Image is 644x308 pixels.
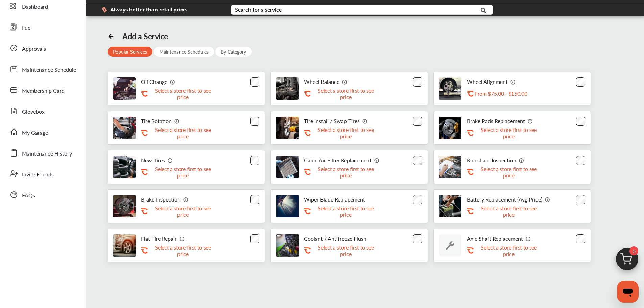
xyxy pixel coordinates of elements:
img: new-tires-thumb.jpg [113,156,136,178]
span: Maintenance History [22,149,72,158]
img: info_icon_vector.svg [362,118,368,124]
img: info_icon_vector.svg [168,158,173,163]
img: engine-cooling-thumb.jpg [276,234,299,257]
img: default_wrench_icon.d1a43860.svg [439,234,461,257]
div: Search for a service [235,7,282,13]
img: battery-replacement-thumb.jpg [439,195,461,217]
p: Select a store first to see price [149,166,217,179]
span: Approvals [22,45,46,53]
span: Membership Card [22,87,65,95]
img: info_icon_vector.svg [526,236,531,241]
span: Maintenance Schedule [22,66,76,74]
div: Popular Services [108,47,152,57]
a: Maintenance Schedule [6,60,79,78]
img: tire-wheel-balance-thumb.jpg [276,77,299,100]
p: Tire Rotation [141,118,172,124]
img: info_icon_vector.svg [545,197,550,202]
p: Select a store first to see price [149,126,217,139]
p: Rideshare Inspection [467,157,516,163]
p: Wiper Blade Replacement [304,196,365,203]
span: 0 [629,246,638,255]
p: Select a store first to see price [475,166,543,179]
p: Wheel Balance [304,78,339,85]
img: info_icon_vector.svg [510,79,516,85]
p: Select a store first to see price [149,205,217,218]
img: cart_icon.3d0951e8.svg [611,245,643,277]
p: Select a store first to see price [312,87,380,100]
p: Brake Pads Replacement [467,118,525,124]
p: From $75.00 - $150.00 [475,90,527,97]
img: info_icon_vector.svg [519,158,524,163]
img: info_icon_vector.svg [180,236,185,241]
a: My Garage [6,123,79,141]
a: Invite Friends [6,165,79,183]
p: Coolant / Antifreeze Flush [304,235,366,242]
img: thumb_Wipers.jpg [276,195,299,217]
p: Select a store first to see price [475,205,543,218]
img: info_icon_vector.svg [174,118,180,124]
p: Select a store first to see price [312,205,380,218]
p: Select a store first to see price [475,244,543,257]
span: Glovebox [22,108,45,116]
img: flat-tire-repair-thumb.jpg [113,234,136,257]
img: info_icon_vector.svg [183,197,189,202]
span: FAQs [22,191,35,200]
p: Tire Install / Swap Tires [304,118,360,124]
p: Select a store first to see price [149,244,217,257]
span: My Garage [22,128,48,137]
p: Oil Change [141,78,167,85]
iframe: Button to launch messaging window [617,281,639,303]
p: Wheel Alignment [467,78,508,85]
a: Membership Card [6,81,79,99]
a: FAQs [6,186,79,204]
img: dollor_label_vector.a70140d1.svg [102,7,107,13]
p: New Tires [141,157,165,163]
p: Cabin Air Filter Replacement [304,157,372,163]
p: Axle Shaft Replacement [467,235,523,242]
p: Select a store first to see price [312,126,380,139]
img: tire-install-swap-tires-thumb.jpg [276,117,299,139]
span: Fuel [22,24,32,32]
p: Battery Replacement (Avg Price) [467,196,542,203]
img: brake-pads-replacement-thumb.jpg [439,117,461,139]
p: Flat Tire Repair [141,235,177,242]
img: oil-change-thumb.jpg [113,77,136,100]
a: Maintenance History [6,144,79,162]
div: By Category [215,47,252,57]
p: Select a store first to see price [149,87,217,100]
img: wheel-alignment-thumb.jpg [439,77,461,100]
p: Brake Inspection [141,196,181,203]
a: Approvals [6,39,79,57]
p: Select a store first to see price [312,244,380,257]
img: info_icon_vector.svg [528,118,533,124]
img: info_icon_vector.svg [374,158,380,163]
img: info_icon_vector.svg [170,79,175,85]
div: Maintenance Schedules [154,47,214,57]
img: cabin-air-filter-replacement-thumb.jpg [276,156,299,178]
img: brake-inspection-thumb.jpg [113,195,136,217]
p: Select a store first to see price [312,166,380,179]
img: rideshare-visual-inspection-thumb.jpg [439,156,461,178]
span: Always better than retail price. [110,7,187,12]
div: Add a Service [122,31,168,41]
span: Invite Friends [22,170,54,179]
span: Dashboard [22,3,48,11]
p: Select a store first to see price [475,126,543,139]
img: tire-rotation-thumb.jpg [113,117,136,139]
a: Glovebox [6,102,79,120]
a: Fuel [6,18,79,36]
img: info_icon_vector.svg [342,79,348,85]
